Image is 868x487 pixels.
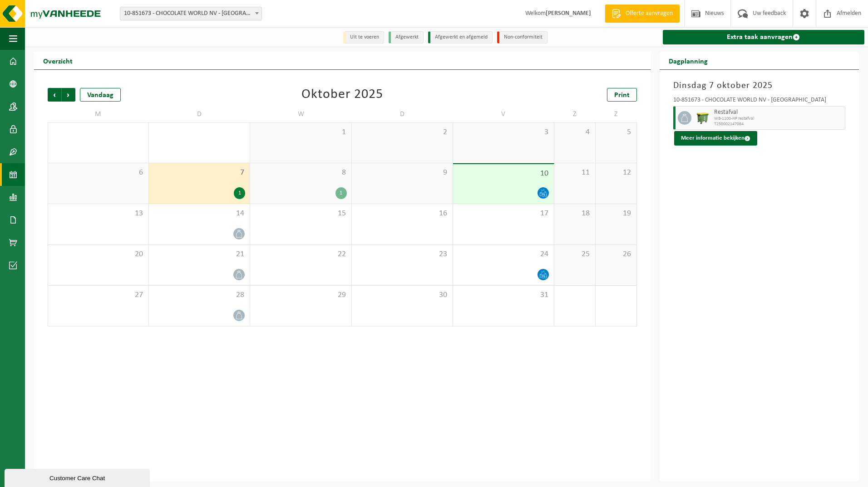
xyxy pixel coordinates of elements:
[301,88,383,102] div: Oktober 2025
[255,290,346,300] span: 29
[153,168,245,178] span: 7
[458,209,549,219] span: 17
[559,209,591,219] span: 18
[53,249,144,259] span: 20
[53,209,144,219] span: 13
[660,52,717,69] h2: Dagplanning
[458,249,549,259] span: 24
[596,106,637,122] td: Z
[120,7,262,20] span: 10-851673 - CHOCOLATE WORLD NV - HOBOKEN
[250,106,351,122] td: W
[497,31,547,44] li: Non-conformiteit
[546,10,591,17] strong: [PERSON_NAME]
[255,168,346,178] span: 8
[458,169,549,179] span: 10
[614,92,630,99] span: Print
[674,131,757,146] button: Meer informatie bekijken
[356,209,448,219] span: 16
[453,106,554,122] td: V
[234,187,245,199] div: 1
[62,88,75,102] span: Volgende
[356,168,448,178] span: 9
[673,97,845,106] div: 10-851673 - CHOCOLATE WORLD NV - [GEOGRAPHIC_DATA]
[5,467,152,487] iframe: chat widget
[255,249,346,259] span: 22
[149,106,250,122] td: D
[714,122,843,127] span: T250002147084
[696,111,710,125] img: WB-1100-HPE-GN-50
[458,290,549,300] span: 31
[607,88,637,102] a: Print
[600,168,632,178] span: 12
[356,290,448,300] span: 30
[352,106,453,122] td: D
[80,88,121,102] div: Vandaag
[53,290,144,300] span: 27
[34,52,82,69] h2: Overzicht
[255,127,346,137] span: 1
[255,209,346,219] span: 15
[559,127,591,137] span: 4
[605,5,680,23] a: Offerte aanvragen
[600,127,632,137] span: 5
[673,79,845,93] h3: Dinsdag 7 oktober 2025
[428,31,493,44] li: Afgewerkt en afgemeld
[48,88,61,102] span: Vorige
[559,249,591,259] span: 25
[356,127,448,137] span: 2
[48,106,149,122] td: M
[356,249,448,259] span: 23
[335,187,347,199] div: 1
[343,31,384,44] li: Uit te voeren
[714,109,843,116] span: Restafval
[559,168,591,178] span: 11
[53,168,144,178] span: 6
[663,30,864,44] a: Extra taak aanvragen
[120,7,261,20] span: 10-851673 - CHOCOLATE WORLD NV - HOBOKEN
[153,290,245,300] span: 28
[600,249,632,259] span: 26
[458,127,549,137] span: 3
[554,106,596,122] td: Z
[623,9,675,18] span: Offerte aanvragen
[389,31,424,44] li: Afgewerkt
[153,209,245,219] span: 14
[600,209,632,219] span: 19
[153,249,245,259] span: 21
[714,116,843,122] span: WB-1100-HP restafval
